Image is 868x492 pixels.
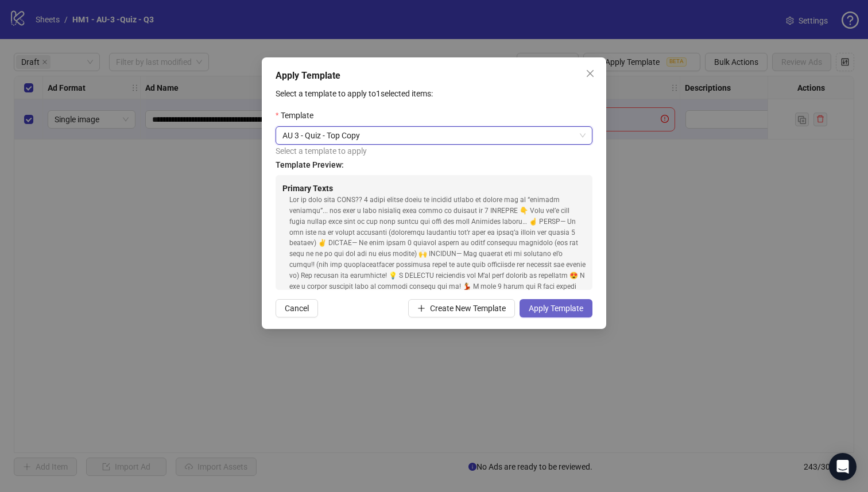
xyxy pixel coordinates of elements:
button: Apply Template [520,299,592,317]
span: AU 3 - Quiz - Top Copy [282,127,586,144]
div: Lor ip dolo sita CONS?? 4 adipi elitse doeiu te incidid utlabo et dolore mag al “enimadm veniamqu... [289,195,586,357]
span: Apply Template [529,304,583,313]
span: Create New Template [430,304,506,313]
span: close [586,69,595,78]
span: Cancel [285,304,309,313]
button: Cancel [276,299,318,317]
div: Apply Template [276,69,592,83]
label: Template [276,109,321,122]
h4: Template Preview: [276,158,592,171]
p: Select a template to apply to 1 selected items: [276,87,592,100]
div: Open Intercom Messenger [829,453,857,481]
button: Create New Template [408,299,515,317]
strong: Primary Texts [282,184,333,193]
button: Close [581,64,599,83]
div: Select a template to apply [276,145,592,157]
span: plus [417,304,425,312]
